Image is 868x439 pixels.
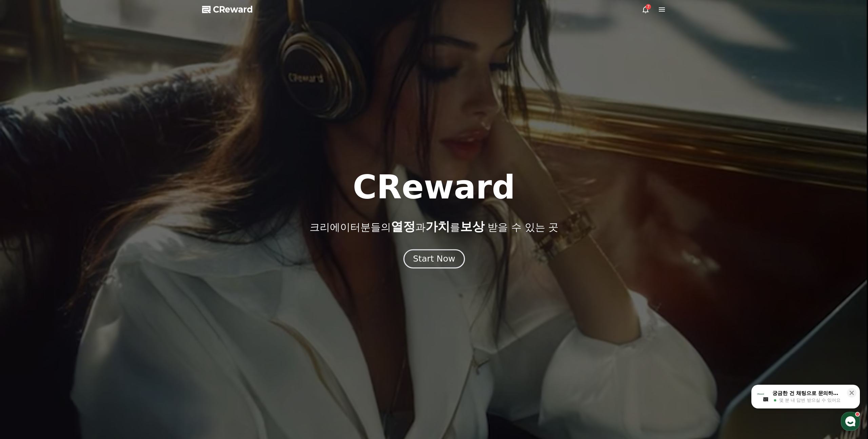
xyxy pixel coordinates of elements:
[105,225,113,231] span: 설정
[310,220,558,233] p: 크리에이터분들의 과 를 받을 수 있는 곳
[460,220,485,233] span: 보상
[646,4,651,9] div: 7
[642,5,650,14] a: 7
[413,253,455,265] div: Start Now
[213,4,253,15] span: CReward
[403,249,465,269] button: Start Now
[426,220,450,233] span: 가치
[62,226,70,231] span: 대화
[391,220,415,233] span: 열정
[21,225,25,231] span: 홈
[202,4,253,15] a: CReward
[405,256,463,263] a: Start Now
[87,215,130,232] a: 설정
[2,215,45,232] a: 홈
[353,171,515,204] h1: CReward
[45,215,87,232] a: 대화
